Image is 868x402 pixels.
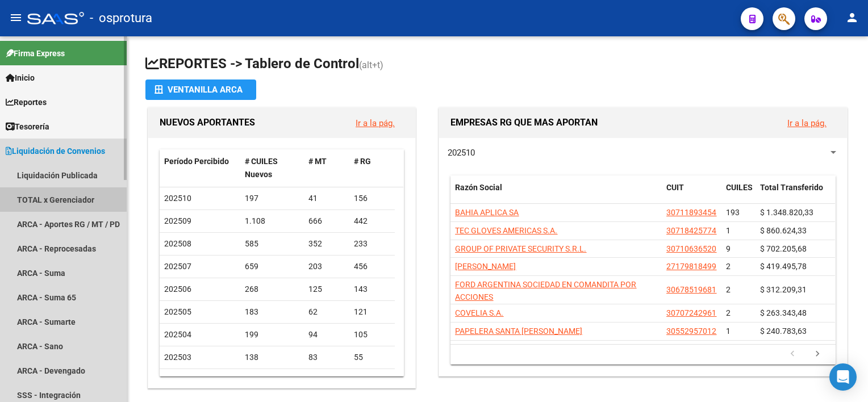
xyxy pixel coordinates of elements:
[455,262,516,271] span: [PERSON_NAME]
[245,351,299,364] div: 138
[666,208,716,217] span: 30711893454
[354,157,371,166] span: # RG
[455,226,557,235] span: TEC GLOVES AMERICAS S.A.
[245,215,299,228] div: 1.108
[721,175,756,213] datatable-header-cell: CUILES
[90,6,152,31] span: - osprotura
[778,112,836,133] button: Ir a la pág.
[666,183,684,192] span: CUIT
[760,226,807,235] span: $ 860.624,33
[6,120,49,133] span: Tesorería
[308,260,345,273] div: 203
[359,60,383,70] span: (alt+t)
[354,328,390,341] div: 105
[245,283,299,296] div: 268
[726,262,731,271] span: 2
[164,375,191,384] span: 202502
[726,226,731,235] span: 1
[760,183,823,192] span: Total Transferido
[308,374,345,387] div: 26
[455,183,502,192] span: Razón Social
[354,305,390,319] div: 121
[145,79,256,100] button: Ventanilla ARCA
[726,183,753,192] span: CUILES
[160,149,240,187] datatable-header-cell: Período Percibido
[245,305,299,319] div: 183
[164,194,191,203] span: 202510
[308,157,327,166] span: # MT
[760,244,807,253] span: $ 702.205,68
[760,326,807,336] span: $ 240.783,63
[308,192,345,205] div: 41
[245,260,299,273] div: 659
[354,237,390,250] div: 233
[760,308,807,317] span: $ 263.343,48
[164,262,191,271] span: 202507
[354,192,390,205] div: 156
[6,145,105,157] span: Liquidación de Convenios
[308,283,345,296] div: 125
[164,284,191,294] span: 202506
[354,283,390,296] div: 143
[666,326,716,336] span: 30552957012
[829,363,857,391] div: Open Intercom Messenger
[756,175,835,213] datatable-header-cell: Total Transferido
[448,148,475,158] span: 202510
[455,308,503,317] span: COVELIA S.A.
[666,226,716,235] span: 30718425774
[308,237,345,250] div: 352
[666,308,716,317] span: 30707242961
[726,326,731,336] span: 1
[164,216,191,225] span: 202509
[245,192,299,205] div: 197
[9,11,23,24] mat-icon: menu
[245,237,299,250] div: 585
[6,96,47,108] span: Reportes
[845,11,859,24] mat-icon: person
[164,307,191,316] span: 202505
[6,72,35,84] span: Inicio
[450,117,598,128] span: EMPRESAS RG QUE MAS APORTAN
[726,308,731,317] span: 2
[726,208,740,217] span: 193
[6,47,65,60] span: Firma Express
[760,285,807,294] span: $ 312.209,31
[308,215,345,228] div: 666
[164,239,191,248] span: 202508
[455,208,519,217] span: BAHIA APLICA SA
[666,285,716,294] span: 30678519681
[662,175,721,213] datatable-header-cell: CUIT
[354,260,390,273] div: 456
[164,157,229,166] span: Período Percibido
[164,330,191,339] span: 202504
[356,118,395,128] a: Ir a la pág.
[155,79,247,100] div: Ventanilla ARCA
[455,326,582,336] span: PAPELERA SANTA [PERSON_NAME]
[145,55,850,74] h1: REPORTES -> Tablero de Control
[308,351,345,364] div: 83
[760,208,813,217] span: $ 1.348.820,33
[450,175,662,213] datatable-header-cell: Razón Social
[308,328,345,341] div: 94
[354,215,390,228] div: 442
[455,244,586,253] span: GROUP OF PRIVATE SECURITY S.R.L.
[354,351,390,364] div: 55
[349,149,395,187] datatable-header-cell: # RG
[240,149,304,187] datatable-header-cell: # CUILES Nuevos
[807,348,828,361] a: go to next page
[308,305,345,319] div: 62
[354,374,390,387] div: 33
[726,244,731,253] span: 9
[455,280,636,302] span: FORD ARGENTINA SOCIEDAD EN COMANDITA POR ACCIONES
[782,348,803,361] a: go to previous page
[787,118,827,128] a: Ir a la pág.
[164,353,191,362] span: 202503
[347,112,404,133] button: Ir a la pág.
[760,262,807,271] span: $ 419.495,78
[160,117,255,128] span: NUEVOS APORTANTES
[245,328,299,341] div: 199
[726,285,731,294] span: 2
[245,157,278,179] span: # CUILES Nuevos
[304,149,349,187] datatable-header-cell: # MT
[666,244,716,253] span: 30710636520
